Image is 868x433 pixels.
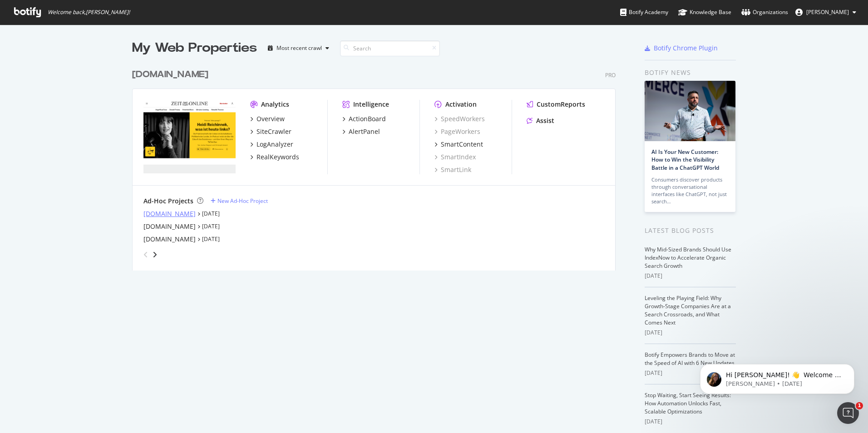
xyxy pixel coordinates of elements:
[340,40,440,56] input: Search
[645,391,731,415] a: Stop Waiting, Start Seeing Results: How Automation Unlocks Fast, Scalable Optimizations
[645,81,735,141] img: AI Is Your New Customer: How to Win the Visibility Battle in a ChatGPT World
[434,153,476,162] a: SmartIndex
[342,114,386,123] a: ActionBoard
[645,369,736,377] div: [DATE]
[132,57,623,271] div: grid
[645,68,736,78] div: Botify news
[645,294,731,326] a: Leveling the Playing Field: Why Growth-Stage Companies Are at a Search Crossroads, and What Comes...
[202,222,220,230] a: [DATE]
[536,116,554,125] div: Assist
[645,44,718,53] a: Botify Chrome Plugin
[441,140,483,149] div: SmartContent
[276,45,322,51] div: Most recent crawl
[250,153,299,162] a: RealKeywords
[678,8,731,17] div: Knowledge Base
[143,100,236,173] img: www.zeit.de
[806,8,849,16] span: Tim-Philipp Glomb
[856,402,863,409] span: 1
[434,114,485,123] a: SpeedWorkers
[645,272,736,280] div: [DATE]
[256,114,285,123] div: Overview
[211,197,268,205] a: New Ad-Hoc Project
[605,71,616,79] div: Pro
[686,345,868,408] iframe: Intercom notifications message
[788,5,863,20] button: [PERSON_NAME]
[445,100,477,109] div: Activation
[645,351,735,367] a: Botify Empowers Brands to Move at the Speed of AI with 6 New Updates
[140,247,152,262] div: angle-left
[434,140,483,149] a: SmartContent
[250,127,291,136] a: SiteCrawler
[651,148,719,171] a: AI Is Your New Customer: How to Win the Visibility Battle in a ChatGPT World
[645,226,736,236] div: Latest Blog Posts
[434,165,471,174] a: SmartLink
[353,100,389,109] div: Intelligence
[645,246,731,270] a: Why Mid-Sized Brands Should Use IndexNow to Accelerate Organic Search Growth
[261,100,289,109] div: Analytics
[434,127,480,136] a: PageWorkers
[143,222,196,231] a: [DOMAIN_NAME]
[645,418,736,426] div: [DATE]
[132,68,208,81] div: [DOMAIN_NAME]
[741,8,788,17] div: Organizations
[537,100,585,109] div: CustomReports
[256,140,293,149] div: LogAnalyzer
[132,39,257,57] div: My Web Properties
[152,250,158,259] div: angle-right
[342,127,380,136] a: AlertPanel
[651,176,729,205] div: Consumers discover products through conversational interfaces like ChatGPT, not just search…
[217,197,268,205] div: New Ad-Hoc Project
[256,153,299,162] div: RealKeywords
[250,114,285,123] a: Overview
[143,209,196,218] a: [DOMAIN_NAME]
[527,100,585,109] a: CustomReports
[143,235,196,244] a: [DOMAIN_NAME]
[250,140,293,149] a: LogAnalyzer
[132,68,212,81] a: [DOMAIN_NAME]
[264,41,333,55] button: Most recent crawl
[349,114,386,123] div: ActionBoard
[143,197,193,206] div: Ad-Hoc Projects
[349,127,380,136] div: AlertPanel
[202,210,220,217] a: [DATE]
[645,329,736,337] div: [DATE]
[256,127,291,136] div: SiteCrawler
[527,116,554,125] a: Assist
[48,9,130,16] span: Welcome back, [PERSON_NAME] !
[620,8,668,17] div: Botify Academy
[837,402,859,424] iframe: Intercom live chat
[202,235,220,243] a: [DATE]
[654,44,718,53] div: Botify Chrome Plugin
